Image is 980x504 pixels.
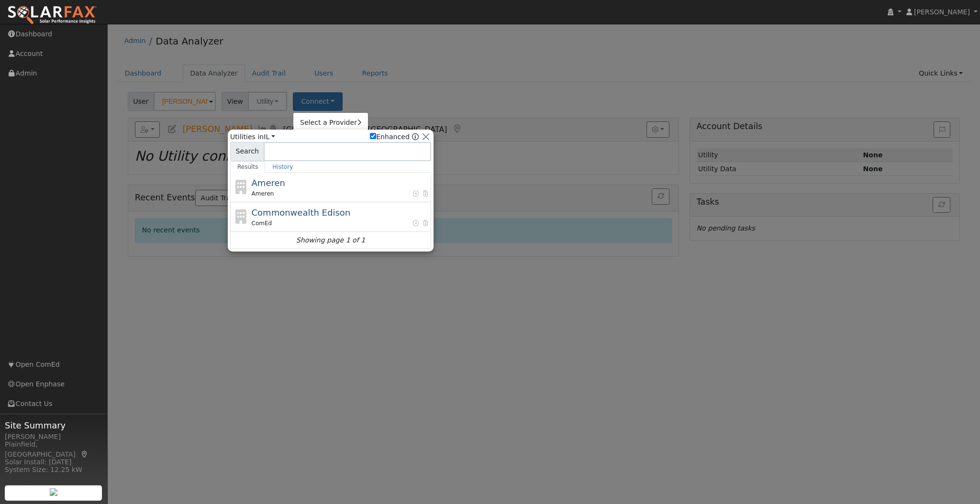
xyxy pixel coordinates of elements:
span: Enhanced Provider [412,189,420,198]
span: Ameren [252,178,285,188]
div: [PERSON_NAME] [5,432,102,442]
span: Ameren [252,189,274,198]
span: Show enhanced providers [370,132,419,142]
a: IL [264,133,275,141]
img: retrieve [50,488,57,496]
label: Enhanced [370,132,410,142]
span: Has bill PDF's [422,219,429,228]
div: Plainfield, [GEOGRAPHIC_DATA] [5,439,102,460]
a: History [265,161,300,173]
i: Showing page 1 of 1 [296,235,365,245]
a: Enhanced Providers [412,133,419,141]
span: Enhanced Provider [412,219,420,228]
span: Commonwealth Edison [252,208,351,218]
a: Map [80,450,89,458]
span: Utilities in [230,132,275,142]
a: Select a Provider [293,116,368,130]
span: Site Summary [5,419,102,432]
span: ComEd [252,219,272,228]
span: Has bill PDF's [422,189,429,198]
div: Solar Install: [DATE] [5,457,102,467]
img: SolarFax [7,5,97,25]
span: Search [230,142,264,161]
div: System Size: 12.25 kW [5,465,102,475]
span: [PERSON_NAME] [914,8,970,16]
a: Results [230,161,266,173]
input: Enhanced [370,133,376,139]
